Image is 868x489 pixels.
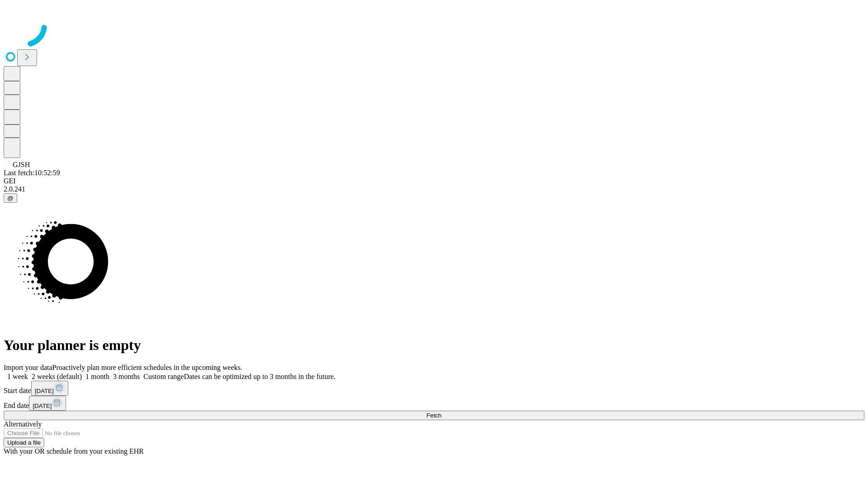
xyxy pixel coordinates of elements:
[52,364,242,371] span: Proactively plan more efficient schedules in the upcoming weeks.
[143,373,184,380] span: Custom range
[4,447,144,455] span: With your OR schedule from your existing EHR
[85,373,109,380] span: 1 month
[31,381,68,396] button: [DATE]
[113,373,140,380] span: 3 months
[35,388,54,394] span: [DATE]
[7,195,14,201] span: @
[4,411,864,420] button: Fetch
[426,412,441,419] span: Fetch
[4,438,44,447] button: Upload a file
[4,381,864,396] div: Start date
[4,177,864,185] div: GEI
[184,373,335,380] span: Dates can be optimized up to 3 months in the future.
[4,169,60,177] span: Last fetch: 10:52:59
[7,373,28,380] span: 1 week
[4,185,864,193] div: 2.0.241
[33,403,52,409] span: [DATE]
[4,420,42,428] span: Alternatively
[4,337,864,354] h1: Your planner is empty
[29,396,66,411] button: [DATE]
[13,161,30,168] span: GJSH
[4,193,17,203] button: @
[32,373,82,380] span: 2 weeks (default)
[4,364,52,371] span: Import your data
[4,396,864,411] div: End date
